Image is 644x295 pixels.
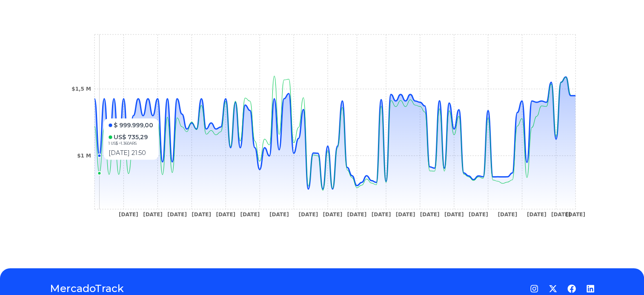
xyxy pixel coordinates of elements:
tspan: [DATE] [167,212,187,218]
tspan: [DATE] [269,212,289,218]
tspan: [DATE] [498,212,517,218]
tspan: [DATE] [216,212,235,218]
tspan: [DATE] [143,212,163,218]
tspan: [DATE] [323,212,342,218]
tspan: [DATE] [371,212,391,218]
tspan: [DATE] [444,212,464,218]
tspan: [DATE] [240,212,260,218]
tspan: [DATE] [119,212,138,218]
tspan: [DATE] [566,212,585,218]
tspan: [DATE] [298,212,318,218]
tspan: $1 M [77,153,91,159]
tspan: [DATE] [347,212,366,218]
tspan: [DATE] [192,212,211,218]
tspan: [DATE] [527,212,546,218]
tspan: [DATE] [420,212,439,218]
a: Facebook [567,284,576,293]
tspan: [DATE] [468,212,488,218]
a: Instagram [530,284,538,293]
tspan: $1,5 M [72,86,91,92]
tspan: [DATE] [551,212,570,218]
a: Twitter [549,284,557,293]
a: LinkedIn [586,284,595,293]
tspan: [DATE] [395,212,415,218]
